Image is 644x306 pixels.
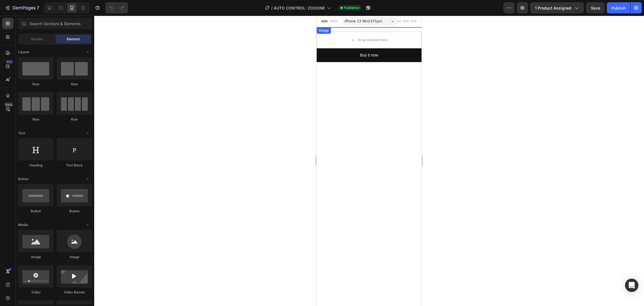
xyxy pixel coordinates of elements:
[18,82,53,87] div: Row
[57,163,92,168] div: Text Block
[5,60,13,64] div: 450
[530,2,584,13] button: 1 product assigned
[83,220,92,229] span: Toggle open
[57,255,92,260] div: Image
[274,5,325,11] span: AUTO CONTROL- ZOOONE
[612,5,626,11] div: Publish
[18,50,29,55] span: Layout
[18,176,29,182] span: Button
[18,117,53,122] div: Row
[18,290,53,295] div: Video
[18,163,53,168] div: Heading
[83,48,92,57] span: Toggle open
[18,255,53,260] div: Image
[67,37,80,42] span: Element
[31,37,43,42] span: Section
[57,209,92,214] div: Button
[586,2,605,13] button: Save
[2,2,42,13] button: 7
[57,117,92,122] div: Row
[18,18,92,29] input: Search Sections & Elements
[83,129,92,138] span: Toggle open
[18,222,28,227] span: Media
[57,82,92,87] div: Row
[271,5,273,11] span: /
[18,209,53,214] div: Button
[57,290,92,295] div: Video Banner
[607,2,630,13] button: Publish
[591,6,600,10] span: Save
[344,5,359,10] span: Published
[37,4,39,11] p: 7
[83,175,92,183] span: Toggle open
[4,102,13,107] div: Beta
[105,2,128,13] div: Undo/Redo
[625,279,638,292] div: Open Intercom Messenger
[535,5,571,11] span: 1 product assigned
[317,16,422,306] iframe: Design area
[18,131,25,136] span: Text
